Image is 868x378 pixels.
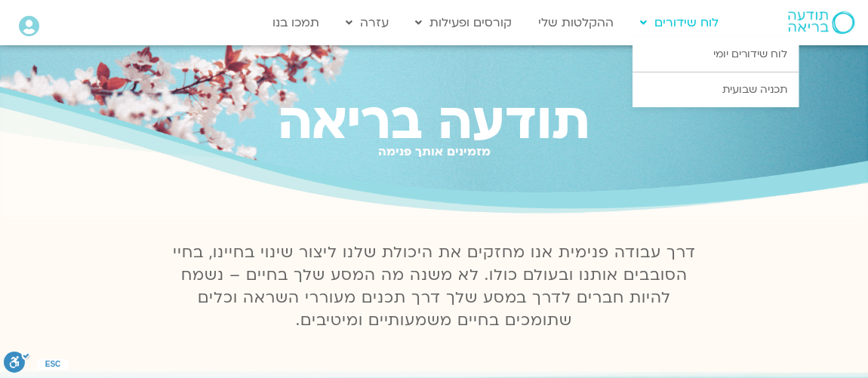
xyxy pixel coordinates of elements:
a: עזרה [338,8,396,37]
a: ההקלטות שלי [531,8,621,37]
a: קורסים ופעילות [408,8,519,37]
a: תמכו בנו [265,8,327,37]
p: דרך עבודה פנימית אנו מחזקים את היכולת שלנו ליצור שינוי בחיינו, בחיי הסובבים אותנו ובעולם כולו. לא... [164,241,704,332]
img: תודעה בריאה [788,11,854,34]
a: לוח שידורים [633,8,726,37]
a: לוח שידורים יומי [633,37,799,72]
a: תכניה שבועית [633,72,799,107]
